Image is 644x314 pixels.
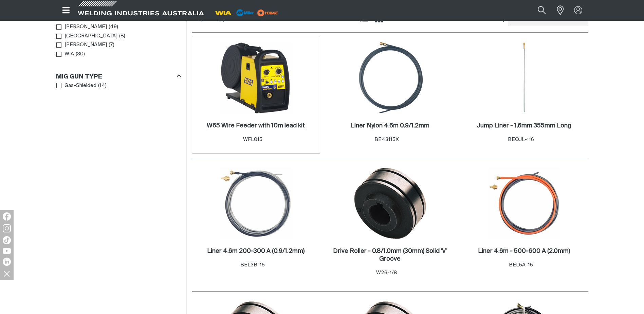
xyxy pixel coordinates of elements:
button: Search products [530,3,553,18]
input: Product name or item number... [521,3,553,18]
h2: Jump Liner - 1.6mm 355mm Long [477,123,571,129]
span: [GEOGRAPHIC_DATA] [65,32,117,40]
a: Liner Nylon 4.6m 0.9/1.2mm [351,122,429,130]
img: Liner 4.6m - 500-600 A (2.0mm) [488,167,560,240]
a: [PERSON_NAME] [56,40,107,50]
img: Drive Roller - 0.8/1.0mm (30mm) Solid 'V' Groove [354,167,426,240]
img: TikTok [3,236,11,244]
a: WIA [56,50,74,59]
a: Drive Roller - 0.8/1.0mm (30mm) Solid 'V' Groove [330,247,451,263]
span: W26-1/8 [376,270,397,275]
h2: Liner 4.6m 200-300 A (0.9/1.2mm) [207,248,305,254]
span: [PERSON_NAME] [65,23,107,31]
div: MIG Gun Type [56,72,181,81]
img: Liner 4.6m 200-300 A (0.9/1.2mm) [220,167,292,240]
span: ( 49 ) [109,23,118,31]
span: Gas-Shielded [65,82,96,90]
img: Instagram [3,224,11,232]
aside: Filters [56,11,181,90]
h2: W65 Wire Feeder with 10m lead kit [207,123,305,129]
span: WIA [65,50,74,58]
span: ( 30 ) [76,50,85,58]
span: ( 14 ) [98,82,107,90]
span: WFL015 [243,137,262,142]
h2: Liner 4.6m - 500-600 A (2.0mm) [478,248,570,254]
span: BEL3B-15 [240,262,265,267]
a: Liner 4.6m - 500-600 A (2.0mm) [478,247,570,255]
a: [PERSON_NAME] [56,22,107,32]
span: BEQJL-116 [508,137,534,142]
span: [PERSON_NAME] [65,41,107,49]
ul: MIG Gun Type [56,81,181,90]
span: BE43115X [374,137,399,142]
a: Gas-Shielded [56,81,97,90]
a: Liner 4.6m 200-300 A (0.9/1.2mm) [207,247,305,255]
a: [GEOGRAPHIC_DATA] [56,32,118,41]
a: miller [255,10,280,15]
a: W65 Wire Feeder with 10m lead kit [207,122,305,130]
img: Jump Liner - 1.6mm 355mm Long [488,41,560,114]
h2: Drive Roller - 0.8/1.0mm (30mm) Solid 'V' Groove [333,248,447,262]
span: ( 7 ) [109,41,114,49]
span: ( 8 ) [119,32,125,40]
img: Liner Nylon 4.6m 0.9/1.2mm [354,41,426,114]
img: LinkedIn [3,258,11,266]
img: Facebook [3,212,11,221]
a: Jump Liner - 1.6mm 355mm Long [477,122,571,130]
h2: Liner Nylon 4.6m 0.9/1.2mm [351,123,429,129]
img: hide socials [1,268,13,279]
img: W65 Wire Feeder with 10m lead kit [220,41,292,114]
img: miller [255,8,280,18]
span: BEL5A-15 [509,262,533,267]
img: YouTube [3,248,11,254]
h3: MIG Gun Type [56,73,102,81]
ul: Brand [56,22,181,58]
